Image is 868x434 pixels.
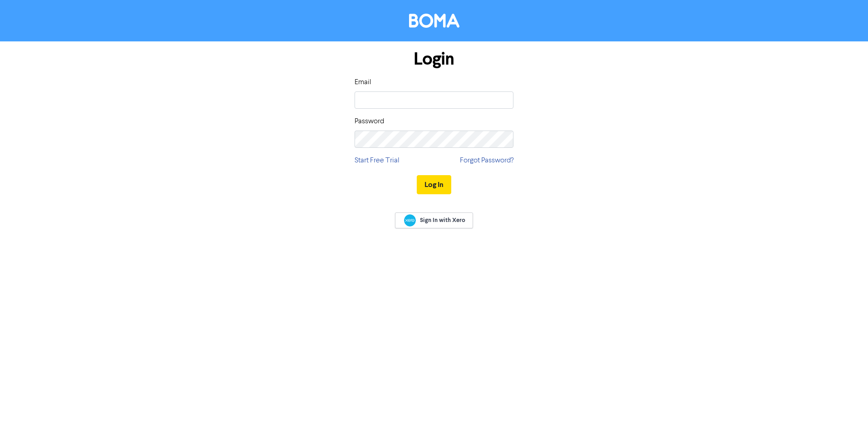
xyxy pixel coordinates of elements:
a: Start Free Trial [355,155,399,166]
span: Sign In with Xero [420,216,465,224]
a: Sign In with Xero [395,212,473,228]
img: Xero logo [404,214,416,227]
label: Email [355,77,371,88]
img: BOMA Logo [409,14,459,28]
a: Forgot Password? [460,155,513,166]
label: Password [355,116,384,127]
h1: Login [355,49,513,70]
button: Log In [417,175,451,194]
